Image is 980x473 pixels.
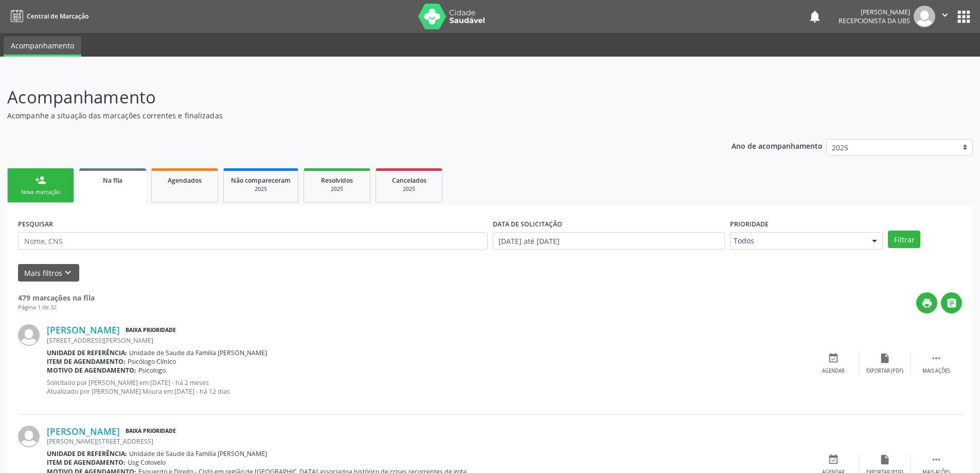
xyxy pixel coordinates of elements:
[941,292,962,313] button: 
[383,185,435,193] div: 2025
[47,458,126,467] b: Item de agendamento:
[128,458,166,467] span: Usg Cotovelo
[18,293,95,303] strong: 479 marcações na fila
[47,336,808,345] div: [STREET_ADDRESS][PERSON_NAME]
[879,454,890,465] i: insert_drive_file
[47,426,120,437] a: [PERSON_NAME]
[955,8,973,26] button: apps
[47,449,127,458] b: Unidade de referência:
[7,8,88,25] a: Central de Marcação
[922,367,950,375] div: Mais ações
[392,176,426,185] span: Cancelados
[839,8,910,16] div: [PERSON_NAME]
[916,292,937,313] button: print
[47,437,808,446] div: [PERSON_NAME][STREET_ADDRESS]
[47,348,127,357] b: Unidade de referência:
[931,353,942,364] i: 
[27,12,88,21] span: Central de Marcação
[493,216,562,232] label: DATA DE SOLICITAÇÃO
[47,324,120,336] a: [PERSON_NAME]
[732,139,823,152] p: Ano de acompanhamento
[946,297,957,309] i: 
[914,6,935,27] img: img
[231,176,291,185] span: Não compareceram
[822,367,845,375] div: Agendar
[321,176,353,185] span: Resolvidos
[828,454,839,465] i: event_available
[123,426,178,437] span: Baixa Prioridade
[18,264,79,282] button: Mais filtroskeyboard_arrow_down
[18,216,53,232] label: PESQUISAR
[921,297,933,309] i: print
[866,367,903,375] div: Exportar (PDF)
[18,303,95,312] div: Página 1 de 32
[18,426,40,447] img: img
[839,16,910,25] span: Recepcionista da UBS
[808,9,822,24] button: notifications
[47,357,126,366] b: Item de agendamento:
[931,454,942,465] i: 
[129,348,267,357] span: Unidade de Saude da Familia [PERSON_NAME]
[47,366,136,375] b: Motivo de agendamento:
[879,353,890,364] i: insert_drive_file
[493,232,725,250] input: Selecione um intervalo
[47,378,808,396] p: Solicitado por [PERSON_NAME] em [DATE] - há 2 meses Atualizado por [PERSON_NAME] Moura em [DATE] ...
[103,176,122,185] span: Na fila
[129,449,267,458] span: Unidade de Saude da Familia [PERSON_NAME]
[231,185,291,193] div: 2025
[168,176,202,185] span: Agendados
[123,325,178,336] span: Baixa Prioridade
[62,267,74,278] i: keyboard_arrow_down
[4,37,81,57] a: Acompanhamento
[18,232,488,250] input: Nome, CNS
[939,9,951,21] i: 
[828,353,839,364] i: event_available
[734,236,862,246] span: Todos
[311,185,363,193] div: 2025
[935,6,955,27] button: 
[730,216,769,232] label: Prioridade
[7,84,683,110] p: Acompanhamento
[35,174,46,186] div: person_add
[7,110,683,121] p: Acompanhe a situação das marcações correntes e finalizadas
[888,231,920,248] button: Filtrar
[138,366,167,375] span: Psicologo.
[15,188,66,196] div: Nova marcação
[18,324,40,346] img: img
[128,357,176,366] span: Psicólogo Clínico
